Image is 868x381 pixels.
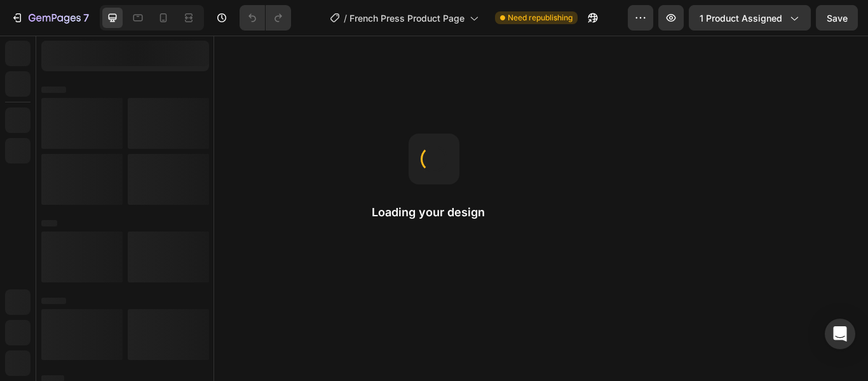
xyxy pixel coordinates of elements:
h2: Loading your design [372,205,496,220]
span: 1 product assigned [700,11,782,25]
span: French Press Product Page [349,11,465,25]
span: / [344,11,347,25]
button: 1 product assigned [689,5,811,31]
span: Save [827,13,848,24]
div: Undo/Redo [240,5,291,31]
span: Need republishing [508,12,573,24]
button: Save [816,5,858,31]
button: 7 [5,5,95,31]
div: Open Intercom Messenger [825,319,855,349]
p: 7 [83,10,89,25]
